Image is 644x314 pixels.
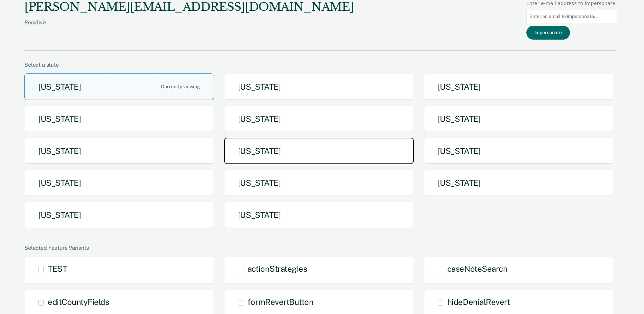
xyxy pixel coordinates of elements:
[526,26,570,40] button: Impersonate
[447,297,510,307] span: hideDenialRevert
[247,297,313,307] span: formRevertButton
[24,73,214,100] button: [US_STATE]
[424,106,614,132] button: [US_STATE]
[24,202,214,228] button: [US_STATE]
[424,138,614,164] button: [US_STATE]
[424,73,614,100] button: [US_STATE]
[24,106,214,132] button: [US_STATE]
[247,264,307,273] span: actionStrategies
[224,138,414,164] button: [US_STATE]
[24,245,617,251] div: Selected Feature Variants
[48,297,109,307] span: editCountyFields
[447,264,507,273] span: caseNoteSearch
[48,264,67,273] span: TEST
[24,170,214,196] button: [US_STATE]
[24,62,617,68] div: Select a state
[224,106,414,132] button: [US_STATE]
[24,19,354,37] div: Recidiviz
[526,10,617,23] input: Enter an email to impersonate...
[224,73,414,100] button: [US_STATE]
[224,170,414,196] button: [US_STATE]
[224,202,414,228] button: [US_STATE]
[24,138,214,164] button: [US_STATE]
[424,170,614,196] button: [US_STATE]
